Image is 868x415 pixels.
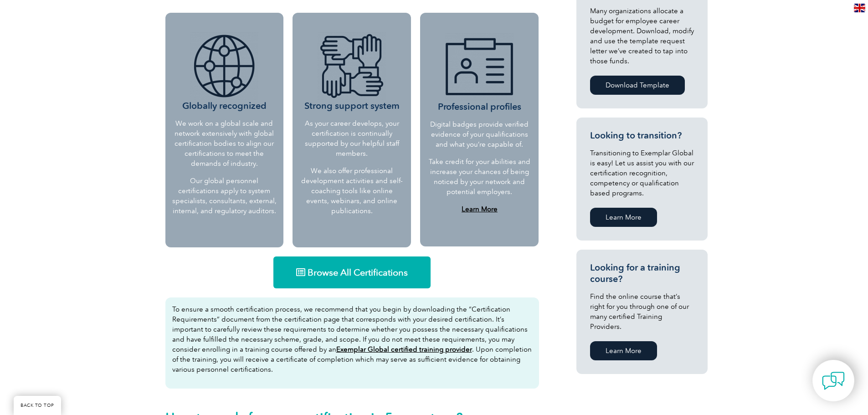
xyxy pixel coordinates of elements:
span: Browse All Certifications [308,268,408,277]
a: Learn More [462,205,498,213]
h3: Looking for a training course? [590,262,694,285]
a: Learn More [590,208,657,227]
p: We work on a global scale and network extensively with global certification bodies to align our c... [172,118,277,169]
h3: Strong support system [299,32,404,112]
p: We also offer professional development activities and self-coaching tools like online events, web... [299,166,404,216]
p: Digital badges provide verified evidence of your qualifications and what you’re capable of. [428,119,531,149]
a: Learn More [590,341,657,360]
img: en [854,4,865,12]
h3: Professional profiles [428,33,531,113]
a: Exemplar Global certified training provider [336,345,472,354]
a: Download Template [590,76,685,95]
h3: Globally recognized [172,32,277,112]
img: contact-chat.png [822,369,845,392]
p: Take credit for your abilities and increase your chances of being noticed by your network and pot... [428,157,531,197]
p: Transitioning to Exemplar Global is easy! Let us assist you with our certification recognition, c... [590,148,694,198]
h3: Looking to transition? [590,130,694,141]
p: As your career develops, your certification is continually supported by our helpful staff members. [299,118,404,159]
p: Find the online course that’s right for you through one of our many certified Training Providers. [590,292,694,332]
a: BACK TO TOP [14,396,61,415]
p: Many organizations allocate a budget for employee career development. Download, modify and use th... [590,6,694,66]
p: To ensure a smooth certification process, we recommend that you begin by downloading the “Certifi... [172,304,532,374]
a: Browse All Certifications [273,256,431,288]
p: Our global personnel certifications apply to system specialists, consultants, external, internal,... [172,176,277,216]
